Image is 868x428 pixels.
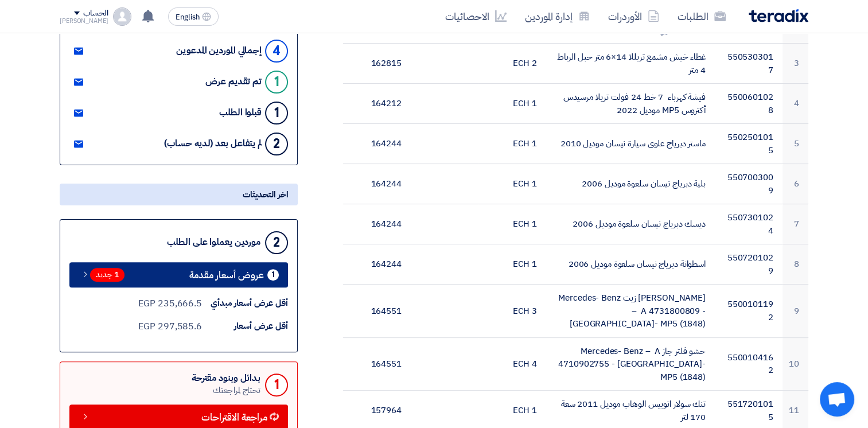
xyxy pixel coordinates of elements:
div: قبلوا الطلب [219,107,262,118]
td: بلية دبرياج نيسان سلعوة موديل 2006 [546,164,714,204]
td: 3 [783,44,808,84]
div: تم تقديم عرض [205,76,262,87]
span: 1 جديد [90,268,124,282]
a: 1 عروض أسعار مقدمة 1 جديد [69,262,288,287]
td: 164551 [343,285,411,338]
td: 5507003009 [715,164,783,204]
td: 9 [783,285,808,338]
div: 1 [265,102,288,124]
span: مراجعة الاقتراحات [201,413,267,422]
div: تحتاج لمراجعتك [192,384,260,397]
div: 2 [265,231,288,254]
td: 5507201029 [715,244,783,285]
td: 1 ECH [478,84,546,124]
div: Open chat [820,382,854,417]
div: موردين يعملوا على الطلب [167,237,260,248]
div: 4 [265,40,288,63]
div: اخر التحديثات [60,184,298,205]
td: 162815 [343,44,411,84]
td: 5507301024 [715,204,783,244]
td: 4 ECH [478,337,546,391]
div: [PERSON_NAME] [60,18,108,24]
td: 1 ECH [478,124,546,164]
td: 5500101192 [715,285,783,338]
td: اسطوانة دبرياج نيسان سلعوة موديل 2006 [546,244,714,285]
div: 1 [267,269,279,281]
div: 2 [265,133,288,155]
button: English [168,7,219,26]
td: 164244 [343,164,411,204]
td: 10 [783,337,808,391]
td: ديسك دبرياج نيسان سلعوة موديل 2006 [546,204,714,244]
td: حشو فلتر جاز Mercedes- Benz – A 4710902755 - [GEOGRAPHIC_DATA]- MP5 (1848) [546,337,714,391]
td: 4 [783,84,808,124]
td: 7 [783,204,808,244]
td: 6 [783,164,808,204]
td: 164551 [343,337,411,391]
a: الاحصائيات [436,3,516,30]
td: 8 [783,244,808,285]
td: ماستر دبرياج علوى سيارة نيسان موديل 2010 [546,124,714,164]
td: 164212 [343,84,411,124]
td: 164244 [343,244,411,285]
td: 5505303017 [715,44,783,84]
div: لم يتفاعل بعد (لديه حساب) [164,138,262,149]
div: 1 [265,373,288,396]
span: English [176,13,200,21]
div: أقل عرض أسعار [202,320,288,333]
td: 1 ECH [478,244,546,285]
div: بدائل وبنود مقترحة [192,373,260,384]
div: إجمالي الموردين المدعوين [176,45,262,56]
td: 1 ECH [478,204,546,244]
img: profile_test.png [113,7,131,26]
td: 1 ECH [478,164,546,204]
a: إدارة الموردين [516,3,599,30]
td: 5500601028 [715,84,783,124]
td: 2 ECH [478,44,546,84]
td: 5 [783,124,808,164]
td: 164244 [343,124,411,164]
td: [PERSON_NAME] زيت Mercedes- Benz – A 4731800809 - [GEOGRAPHIC_DATA]- MP5 (1848) [546,285,714,338]
div: أقل عرض أسعار مبدأي [202,297,288,310]
span: عروض أسعار مقدمة [189,271,264,279]
td: 5500104162 [715,337,783,391]
td: 164244 [343,204,411,244]
div: 235,666.5 EGP [138,297,202,310]
div: 297,585.6 EGP [138,320,202,333]
div: الحساب [83,9,108,18]
td: غطاء خيش مشمع تريللا 14×6 متر حبل الرباط 4 متر [546,44,714,84]
a: الطلبات [668,3,735,30]
a: الأوردرات [599,3,668,30]
td: 3 ECH [478,285,546,338]
td: فيشة كهرباء 7 خط 24 فولت تريلا مرسيدس أكتروس MP5 موديل 2022 [546,84,714,124]
td: 5502501015 [715,124,783,164]
img: Teradix logo [749,9,808,22]
div: 1 [265,71,288,94]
